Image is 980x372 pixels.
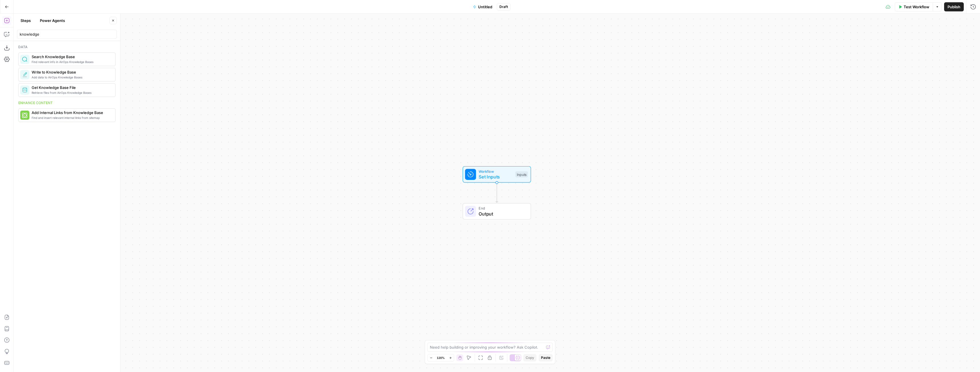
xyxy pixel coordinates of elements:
[32,85,111,90] span: Get Knowledge Base File
[444,166,550,183] div: WorkflowSet InputsInputs
[32,54,111,60] span: Search Knowledge Base
[496,183,498,203] g: Edge from start to end
[944,2,964,11] button: Publish
[479,168,513,174] span: Workflow
[32,69,111,75] span: Write to Knowledge Base
[32,90,111,95] span: Retrieve files from AirOps Knowledge Bases
[36,16,68,25] button: Power Agents
[526,355,534,360] span: Copy
[32,115,111,120] span: Find and insert relevant internal links from sitemap
[904,4,929,10] span: Test Workflow
[948,4,960,10] span: Publish
[18,44,116,50] div: Data
[515,171,528,178] div: Inputs
[469,2,496,11] button: Untitled
[32,110,111,115] span: Add Internal Links from Knowledge Base
[32,60,111,64] span: Find relevant info in AirOps Knowledge Bases
[17,16,34,25] button: Steps
[539,354,553,361] button: Paste
[499,4,508,9] span: Draft
[895,2,933,11] button: Test Workflow
[444,203,550,220] div: EndOutput
[478,4,492,10] span: Untitled
[479,206,525,211] span: End
[479,173,513,180] span: Set Inputs
[541,355,550,360] span: Paste
[20,31,114,37] input: Search steps
[523,354,536,361] button: Copy
[437,355,445,360] span: 120%
[32,75,111,80] span: Add data to AirOps Knowledge Bases
[18,100,116,105] div: Enhance content
[479,210,525,217] span: Output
